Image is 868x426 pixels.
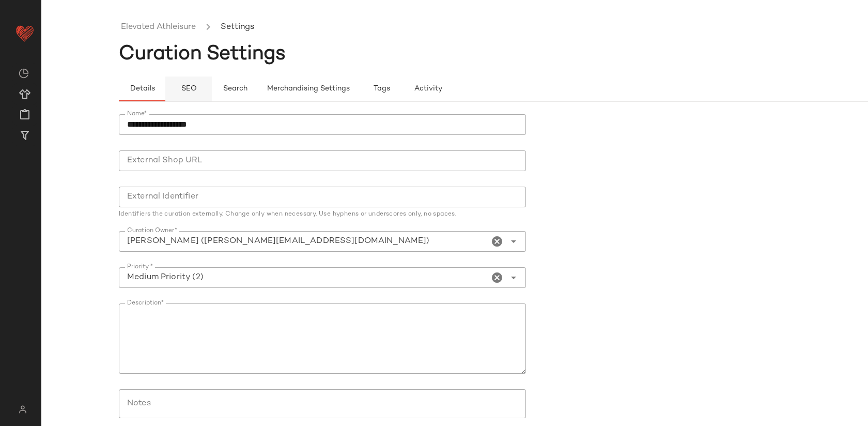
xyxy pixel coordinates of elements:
[373,85,390,93] span: Tags
[12,405,33,414] img: svg%3e
[119,211,526,218] div: Identifiers the curation externally. Change only when necessary. Use hyphens or underscores only,...
[223,85,247,93] span: Search
[507,271,520,284] i: Open
[267,85,350,93] span: Merchandising Settings
[491,235,503,248] i: Clear Curation Owner*
[121,21,196,34] a: Elevated Athleisure
[129,85,154,93] span: Details
[491,271,503,284] i: Clear Priority *
[414,85,442,93] span: Activity
[507,235,520,248] i: Open
[14,23,35,43] img: heart_red.DM2ytmEG.svg
[19,68,29,79] img: svg%3e
[180,85,196,93] span: SEO
[219,21,256,34] li: Settings
[119,44,286,65] span: Curation Settings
